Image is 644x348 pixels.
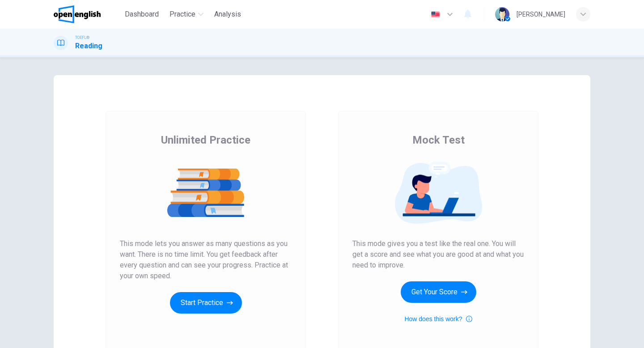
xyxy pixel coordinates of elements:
[495,7,509,21] img: Profile picture
[161,133,250,147] span: Unlimited Practice
[169,9,195,20] span: Practice
[75,41,102,51] h1: Reading
[401,281,476,303] button: Get Your Score
[121,6,162,22] button: Dashboard
[120,238,292,281] span: This mode lets you answer as many questions as you want. There is no time limit. You get feedback...
[170,292,242,314] button: Start Practice
[404,314,472,324] button: How does this work?
[75,34,89,41] span: TOEFL®
[430,11,441,18] img: en
[214,9,241,20] span: Analysis
[352,238,524,271] span: This mode gives you a test like the real one. You will get a score and see what you are good at a...
[517,9,565,20] div: [PERSON_NAME]
[211,6,245,22] button: Analysis
[54,5,101,23] img: OpenEnglish logo
[412,133,465,147] span: Mock Test
[54,5,121,23] a: OpenEnglish logo
[166,6,207,22] button: Practice
[125,9,159,20] span: Dashboard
